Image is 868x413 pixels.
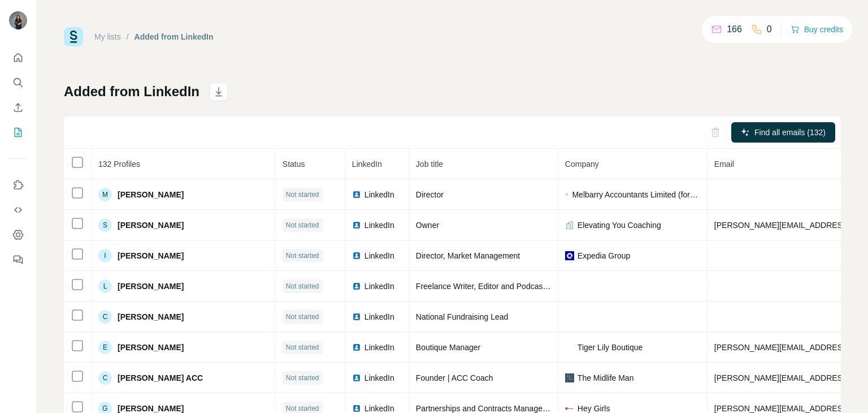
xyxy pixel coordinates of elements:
[714,160,734,169] span: Email
[416,282,552,291] span: Freelance Writer, Editor and Podcaster
[416,343,480,352] span: Boutique Manager
[286,220,319,230] span: Not started
[9,72,27,93] button: Search
[416,312,508,321] span: National Fundraising Lead
[352,251,361,260] img: LinkedIn logo
[9,200,27,220] button: Use Surfe API
[98,371,112,385] div: C
[416,221,439,230] span: Owner
[364,281,394,292] span: LinkedIn
[352,282,361,291] img: LinkedIn logo
[118,281,184,292] span: [PERSON_NAME]
[286,312,319,322] span: Not started
[9,175,27,195] button: Use Surfe on LinkedIn
[416,160,443,169] span: Job title
[98,160,140,169] span: 132 Profiles
[286,373,319,383] span: Not started
[352,343,361,352] img: LinkedIn logo
[727,23,742,36] p: 166
[364,311,394,322] span: LinkedIn
[9,122,27,143] button: My lists
[364,189,394,200] span: LinkedIn
[9,225,27,245] button: Dashboard
[565,251,574,260] img: company-logo
[754,127,826,138] span: Find all emails (132)
[352,160,382,169] span: LinkedIn
[98,279,112,293] div: L
[565,404,574,413] img: company-logo
[578,372,634,384] span: The Midlife Man
[118,189,184,200] span: [PERSON_NAME]
[565,345,574,349] img: company-logo
[9,97,27,118] button: Enrich CSV
[98,310,112,324] div: C
[565,373,574,382] img: company-logo
[94,32,121,41] a: My lists
[352,190,361,199] img: LinkedIn logo
[352,312,361,321] img: LinkedIn logo
[118,250,184,261] span: [PERSON_NAME]
[118,311,184,322] span: [PERSON_NAME]
[127,31,129,42] li: /
[9,48,27,68] button: Quick start
[118,342,184,353] span: [PERSON_NAME]
[352,404,361,413] img: LinkedIn logo
[731,122,835,143] button: Find all emails (132)
[64,83,199,101] h1: Added from LinkedIn
[352,373,361,382] img: LinkedIn logo
[416,404,601,413] span: Partnerships and Contracts Manager – Public Sector
[98,188,112,201] div: M
[286,251,319,261] span: Not started
[283,160,305,169] span: Status
[416,373,493,382] span: Founder | ACC Coach
[9,249,27,270] button: Feedback
[352,221,361,230] img: LinkedIn logo
[98,249,112,263] div: I
[578,220,661,231] span: Elevating You Coaching
[64,27,83,46] img: Surfe Logo
[98,218,112,232] div: S
[767,23,772,36] p: 0
[572,189,700,200] span: Melbarry Accountants Limited (formerly known as [PERSON_NAME] [PERSON_NAME])
[364,250,394,261] span: LinkedIn
[578,342,643,353] span: Tiger Lily Boutique
[286,281,319,291] span: Not started
[118,220,184,231] span: [PERSON_NAME]
[286,342,319,352] span: Not started
[791,21,843,37] button: Buy credits
[578,250,630,261] span: Expedia Group
[364,372,394,384] span: LinkedIn
[416,190,444,199] span: Director
[565,160,599,169] span: Company
[364,342,394,353] span: LinkedIn
[118,372,203,384] span: [PERSON_NAME] ACC
[98,341,112,354] div: E
[9,11,27,29] img: Avatar
[286,190,319,200] span: Not started
[416,251,520,260] span: Director, Market Management
[134,31,214,42] div: Added from LinkedIn
[364,220,394,231] span: LinkedIn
